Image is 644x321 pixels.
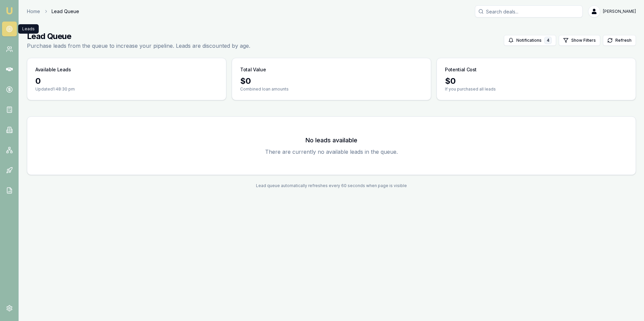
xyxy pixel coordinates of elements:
p: Updated 1:48:30 pm [35,86,218,92]
a: Home [27,8,40,15]
h3: Total Value [240,66,266,73]
span: Lead Queue [52,8,79,15]
p: Purchase leads from the queue to increase your pipeline. Leads are discounted by age. [27,42,250,50]
p: Combined loan amounts [240,86,423,92]
div: Lead queue automatically refreshes every 60 seconds when page is visible [27,183,636,188]
input: Search deals [475,5,583,17]
span: [PERSON_NAME] [603,9,636,14]
div: 0 [35,76,218,86]
h3: Available Leads [35,66,71,73]
nav: breadcrumb [27,8,79,15]
h3: Potential Cost [445,66,477,73]
div: 4 [544,37,552,44]
img: emu-icon-u.png [5,7,13,15]
h1: Lead Queue [27,31,250,42]
button: Notifications4 [504,35,556,46]
p: There are currently no available leads in the queue. [35,148,627,156]
div: $ 0 [240,76,423,86]
div: $ 0 [445,76,627,86]
button: Refresh [603,35,636,46]
p: If you purchased all leads [445,86,627,92]
h3: No leads available [35,136,627,145]
button: Show Filters [559,35,600,46]
div: Leads [18,24,39,34]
